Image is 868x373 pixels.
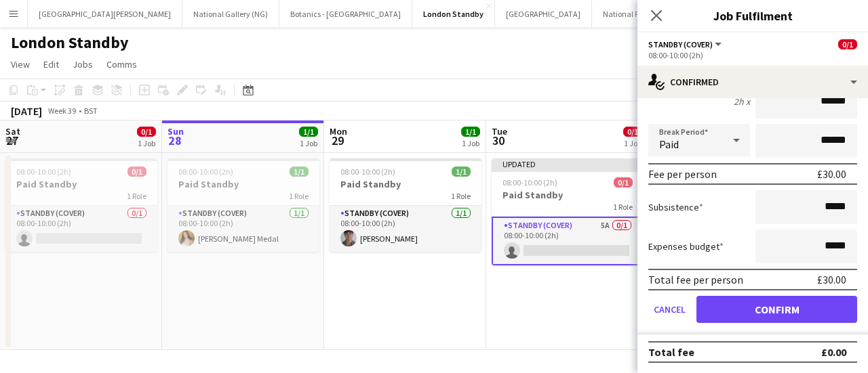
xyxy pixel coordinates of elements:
[84,106,98,116] div: BST
[182,1,279,27] button: National Gallery (NG)
[5,56,35,73] a: View
[3,133,20,148] span: 27
[624,138,642,148] div: 1 Job
[137,127,156,137] span: 0/1
[330,178,481,190] h3: Paid Standby
[127,167,146,177] span: 0/1
[165,133,184,148] span: 28
[106,58,137,70] span: Comms
[492,158,644,169] div: Updated
[648,167,717,181] div: Fee per person
[648,39,724,49] button: Standby (cover)
[127,191,146,201] span: 1 Role
[167,178,319,190] h3: Paid Standby
[648,240,724,253] label: Expenses budget
[28,1,182,27] button: [GEOGRAPHIC_DATA][PERSON_NAME]
[817,167,846,181] div: £30.00
[637,66,868,98] div: Confirmed
[637,7,868,24] h3: Job Fulfilment
[300,138,317,148] div: 1 Job
[613,202,633,212] span: 1 Role
[452,167,471,177] span: 1/1
[167,125,184,137] span: Sun
[38,56,64,73] a: Edit
[817,273,846,286] div: £30.00
[623,127,642,137] span: 0/1
[451,191,471,201] span: 1 Role
[592,1,720,27] button: National Portrait Gallery (NPG)
[490,133,507,148] span: 30
[340,167,395,177] span: 08:00-10:00 (2h)
[5,178,157,190] h3: Paid Standby
[696,296,857,323] button: Confirm
[492,217,644,265] app-card-role: Standby (cover)5A0/108:00-10:00 (2h)
[73,58,93,70] span: Jobs
[648,50,857,60] div: 08:00-10:00 (2h)
[5,125,20,137] span: Sat
[330,206,481,252] app-card-role: Standby (cover)1/108:00-10:00 (2h)[PERSON_NAME]
[138,138,155,148] div: 1 Job
[659,137,679,151] span: Paid
[16,167,71,177] span: 08:00-10:00 (2h)
[648,39,713,49] span: Standby (cover)
[5,158,157,252] app-job-card: 08:00-10:00 (2h)0/1Paid Standby1 RoleStandby (cover)0/108:00-10:00 (2h)
[11,32,129,53] h1: London Standby
[167,206,319,252] app-card-role: Standby (cover)1/108:00-10:00 (2h)[PERSON_NAME] Medal
[290,167,309,177] span: 1/1
[101,56,142,73] a: Comms
[11,58,30,70] span: View
[45,106,79,116] span: Week 39
[289,191,309,201] span: 1 Role
[838,39,857,49] span: 0/1
[614,177,633,188] span: 0/1
[462,138,479,148] div: 1 Job
[461,127,480,137] span: 1/1
[167,158,319,252] app-job-card: 08:00-10:00 (2h)1/1Paid Standby1 RoleStandby (cover)1/108:00-10:00 (2h)[PERSON_NAME] Medal
[299,127,318,137] span: 1/1
[330,125,347,137] span: Mon
[279,1,412,27] button: Botanics - [GEOGRAPHIC_DATA]
[821,345,846,359] div: £0.00
[5,206,157,252] app-card-role: Standby (cover)0/108:00-10:00 (2h)
[492,125,507,137] span: Tue
[648,273,743,286] div: Total fee per person
[492,189,644,201] h3: Paid Standby
[495,1,592,27] button: [GEOGRAPHIC_DATA]
[43,58,59,70] span: Edit
[412,1,495,27] button: London Standby
[330,158,481,252] app-job-card: 08:00-10:00 (2h)1/1Paid Standby1 RoleStandby (cover)1/108:00-10:00 (2h)[PERSON_NAME]
[11,104,42,118] div: [DATE]
[178,167,233,177] span: 08:00-10:00 (2h)
[492,158,644,265] app-job-card: Updated08:00-10:00 (2h)0/1Paid Standby1 RoleStandby (cover)5A0/108:00-10:00 (2h)
[67,56,98,73] a: Jobs
[648,345,694,359] div: Total fee
[328,133,347,148] span: 29
[648,201,703,213] label: Subsistence
[648,296,691,323] button: Cancel
[502,177,557,188] span: 08:00-10:00 (2h)
[734,95,750,108] div: 2h x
